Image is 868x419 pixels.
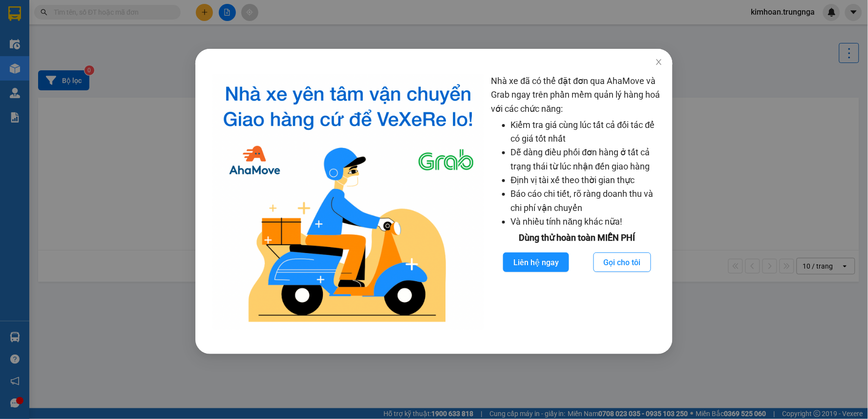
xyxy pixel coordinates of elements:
li: Dễ dàng điều phối đơn hàng ở tất cả trạng thái từ lúc nhận đến giao hàng [511,146,663,173]
li: Định vị tài xế theo thời gian thực [511,173,663,187]
button: Liên hệ ngay [503,252,569,272]
div: Dùng thử hoàn toàn MIỄN PHÍ [491,231,663,245]
button: Gọi cho tôi [593,252,651,272]
button: Close [645,49,673,76]
span: close [655,58,663,66]
img: logo [213,74,484,330]
li: Kiểm tra giá cùng lúc tất cả đối tác để có giá tốt nhất [511,118,663,146]
li: Báo cáo chi tiết, rõ ràng doanh thu và chi phí vận chuyển [511,187,663,215]
div: Nhà xe đã có thể đặt đơn qua AhaMove và Grab ngay trên phần mềm quản lý hàng hoá với các chức năng: [491,74,663,330]
span: Gọi cho tôi [604,256,641,269]
li: Và nhiều tính năng khác nữa! [511,215,663,229]
span: Liên hệ ngay [513,256,559,269]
